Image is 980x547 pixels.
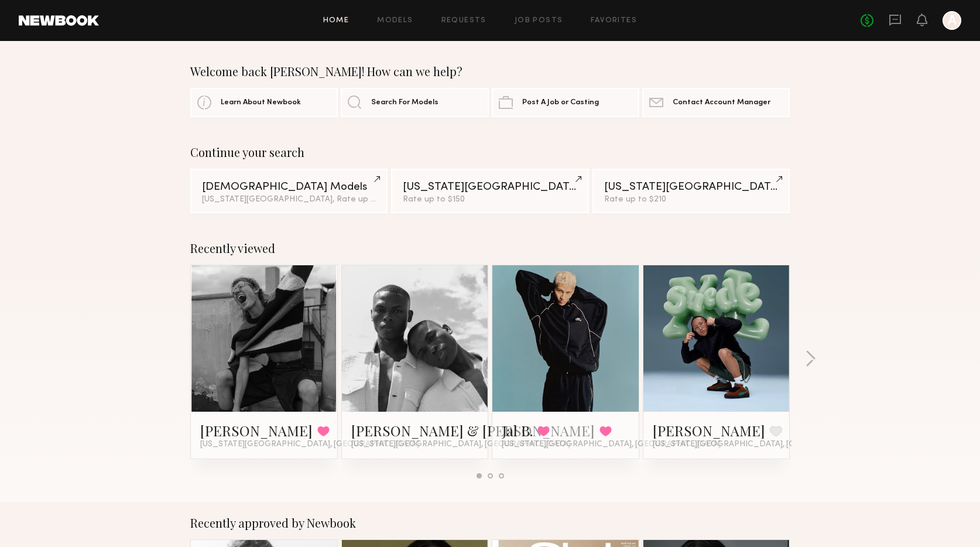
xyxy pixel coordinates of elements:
[190,145,790,159] div: Continue your search
[202,196,376,204] div: [US_STATE][GEOGRAPHIC_DATA], Rate up to $150
[190,88,338,117] a: Learn About Newbook
[200,440,419,449] span: [US_STATE][GEOGRAPHIC_DATA], [GEOGRAPHIC_DATA]
[642,88,790,117] a: Contact Account Manager
[403,182,577,193] div: [US_STATE][GEOGRAPHIC_DATA]
[190,64,790,78] div: Welcome back [PERSON_NAME]! How can we help?
[200,421,313,440] a: [PERSON_NAME]
[221,99,301,107] span: Learn About Newbook
[492,88,639,117] a: Post A Job or Casting
[591,17,637,25] a: Favorites
[673,99,770,107] span: Contact Account Manager
[323,17,349,25] a: Home
[341,88,488,117] a: Search For Models
[943,11,961,30] a: A
[653,440,872,449] span: [US_STATE][GEOGRAPHIC_DATA], [GEOGRAPHIC_DATA]
[351,440,570,449] span: [US_STATE][GEOGRAPHIC_DATA], [GEOGRAPHIC_DATA]
[515,17,563,25] a: Job Posts
[502,440,721,449] span: [US_STATE][GEOGRAPHIC_DATA], [GEOGRAPHIC_DATA]
[604,182,778,193] div: [US_STATE][GEOGRAPHIC_DATA]
[190,516,790,530] div: Recently approved by Newbook
[653,421,765,440] a: [PERSON_NAME]
[351,421,595,440] a: [PERSON_NAME] & [PERSON_NAME]
[190,241,790,255] div: Recently viewed
[441,17,486,25] a: Requests
[190,169,388,213] a: [DEMOGRAPHIC_DATA] Models[US_STATE][GEOGRAPHIC_DATA], Rate up to $150
[371,99,438,107] span: Search For Models
[592,169,790,213] a: [US_STATE][GEOGRAPHIC_DATA]Rate up to $210
[502,421,533,440] a: Jal B.
[522,99,599,107] span: Post A Job or Casting
[202,182,376,193] div: [DEMOGRAPHIC_DATA] Models
[391,169,588,213] a: [US_STATE][GEOGRAPHIC_DATA]Rate up to $150
[604,196,778,204] div: Rate up to $210
[403,196,577,204] div: Rate up to $150
[377,17,413,25] a: Models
